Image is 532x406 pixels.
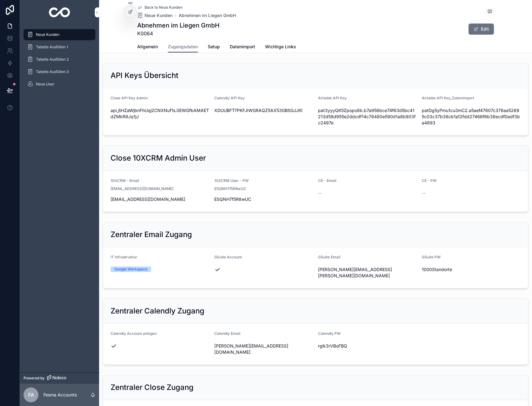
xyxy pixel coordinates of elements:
[111,255,137,259] span: IT Infrastruktur
[318,107,417,126] span: pat3yyyQK5Zpopo8b.b7a956bce74f63d5bc41213d58d955e2ddcdf14c78480e590d1a8b903fc2497e
[168,44,198,50] span: Zugangsdaten
[24,41,95,53] a: Tabelle Ausfüllen 1
[469,24,494,35] button: Edit
[24,29,95,40] a: Neue Kunden
[318,190,322,196] span: --
[230,44,255,50] span: Datenimport
[137,44,158,50] span: Allgemein
[214,331,240,336] span: Calendly Email
[137,5,182,10] a: Back to Neue Kunden
[111,96,148,100] span: Close API Key Admin
[145,5,182,10] span: Back to Neue Kunden
[214,196,313,202] span: ESQNH7f5R8wUC
[24,79,95,90] a: Neue User
[422,255,441,259] span: GSuite PW
[208,41,220,54] a: Setup
[36,45,68,50] span: Tabelle Ausfüllen 1
[49,7,70,17] img: App logo
[137,30,220,37] span: K0064
[24,54,95,65] a: Tabelle Ausfüllen 2
[214,96,245,100] span: Calendly API Key
[208,44,220,50] span: Setup
[20,25,99,98] div: scrollable content
[20,372,99,384] a: Powered by
[265,41,296,54] a: Wichtige Links
[214,186,246,191] span: ESQNH7f5R8wUC
[318,343,417,349] span: rgik3rVBoFBQ
[137,41,158,54] a: Allgemein
[145,12,172,19] span: Neue Kunden
[111,186,173,191] span: [EMAIL_ADDRESS][DOMAIN_NAME]
[422,190,425,196] span: --
[422,178,437,183] span: CE - PW
[111,153,206,163] h2: Close 10XCRM Admin User
[111,306,204,316] h2: Zentraler Calendly Zugang
[214,343,313,355] span: [PERSON_NAME][EMAIL_ADDRESS][DOMAIN_NAME]
[318,96,347,100] span: Airtable API Key
[28,391,34,399] span: FA
[111,382,194,392] h2: Zentraler Close Zugang
[43,392,77,398] p: Fesma Accounts
[318,266,417,279] span: [PERSON_NAME][EMAIL_ADDRESS][PERSON_NAME][DOMAIN_NAME]
[137,12,172,19] a: Neue Kunden
[214,107,313,114] span: XDUUBFT7PKFJIWGRAQZ5AX53GBSGJJKI
[111,107,209,120] span: api_6HZaWjbnFhUqj2CNXNuf1s.0EWGfbAMAETdZMkR8Jq1jJ
[230,41,255,54] a: Datenimport
[318,331,341,336] span: Calendly PW
[111,230,192,240] h2: Zentraler Email Zugang
[137,21,220,30] h1: Abnehmen im Liegen GmbH
[36,32,59,37] span: Neue Kunden
[422,107,521,126] span: patDg5yPmu1cu3mC2.a5aef47607c378aa52695c03c37b38cb1a12fdd27466f6b38ecdf0adf3ba4893
[318,178,336,183] span: CE - Email
[111,178,139,183] span: 10XCRM - Email
[179,12,236,19] a: Abnehmen im Liegen GmbH
[422,96,474,100] span: Airtable API Key_Datenimport
[36,82,55,87] span: Neue User
[111,71,178,80] h2: API Keys Übersicht
[111,196,209,202] span: [EMAIL_ADDRESS][DOMAIN_NAME]
[111,331,157,336] span: Calendly Account anlegen
[214,255,242,259] span: GSuite Account
[422,266,521,273] span: 1000Standorte
[318,255,340,259] span: GSuite Email
[24,66,95,77] a: Tabelle Ausfüllen 3
[24,376,45,381] span: Powered by
[36,69,69,74] span: Tabelle Ausfüllen 3
[214,178,249,183] span: 10XCRM User - PW
[265,44,296,50] span: Wichtige Links
[36,57,69,62] span: Tabelle Ausfüllen 2
[168,41,198,53] a: Zugangsdaten
[114,266,147,272] div: Google Workspace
